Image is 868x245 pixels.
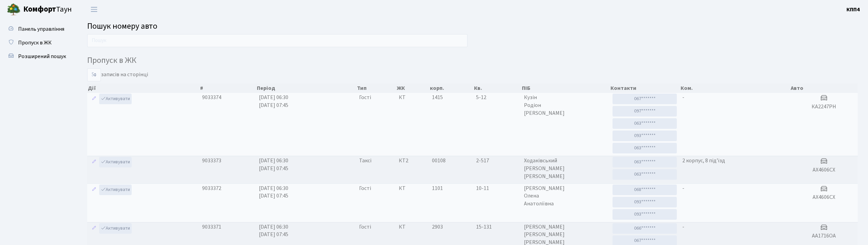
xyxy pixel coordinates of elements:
[256,83,356,93] th: Період
[259,94,288,109] span: [DATE] 06:30 [DATE] 07:45
[259,157,288,172] span: [DATE] 06:30 [DATE] 07:45
[846,5,860,14] a: КПП4
[359,185,371,192] span: Гості
[90,157,98,167] a: Редагувати
[399,223,426,231] span: КТ
[399,157,426,165] span: КТ2
[792,167,855,173] h5: АХ4606СХ
[90,185,98,195] a: Редагувати
[3,50,72,63] a: Розширений пошук
[473,83,522,93] th: Кв.
[790,83,858,93] th: Авто
[680,83,790,93] th: Ком.
[7,3,21,16] img: logo.png
[524,157,607,180] span: Ходаківський [PERSON_NAME] [PERSON_NAME]
[846,6,860,13] b: КПП4
[3,36,72,50] a: Пропуск в ЖК
[476,223,518,231] span: 15-131
[87,34,468,47] input: Пошук
[359,157,371,165] span: Таксі
[99,157,132,167] a: Активувати
[476,185,518,192] span: 10-11
[87,68,148,81] label: записів на сторінці
[682,185,684,192] span: -
[399,185,426,192] span: КТ
[99,223,132,234] a: Активувати
[610,83,680,93] th: Контакти
[202,185,221,192] span: 9033372
[432,157,446,164] span: 00108
[476,94,518,101] span: 5-12
[432,94,443,101] span: 1415
[18,25,64,33] span: Панель управління
[524,94,607,117] span: Кузін Родіон [PERSON_NAME]
[87,20,157,32] span: Пошук номеру авто
[86,4,103,15] button: Переключити навігацію
[792,233,855,239] h5: AA1716OA
[3,22,72,36] a: Панель управління
[202,94,221,101] span: 9033374
[90,94,98,104] a: Редагувати
[524,185,607,208] span: [PERSON_NAME] Олена Анатоліївна
[399,94,426,101] span: КТ
[356,83,396,93] th: Тип
[99,185,132,195] a: Активувати
[432,185,443,192] span: 1101
[521,83,610,93] th: ПІБ
[682,223,684,231] span: -
[202,157,221,164] span: 9033373
[359,94,371,101] span: Гості
[99,94,132,104] a: Активувати
[476,157,518,165] span: 2-517
[23,4,72,15] span: Таун
[199,83,256,93] th: #
[202,223,221,231] span: 9033371
[18,39,52,46] span: Пропуск в ЖК
[432,223,443,231] span: 2903
[682,94,684,101] span: -
[792,104,855,110] h5: КА2247РН
[87,83,199,93] th: Дії
[18,53,66,60] span: Розширений пошук
[429,83,473,93] th: корп.
[23,4,56,15] b: Комфорт
[259,185,288,200] span: [DATE] 06:30 [DATE] 07:45
[396,83,429,93] th: ЖК
[87,68,101,81] select: записів на сторінці
[359,223,371,231] span: Гості
[87,56,858,66] h4: Пропуск в ЖК
[792,194,855,201] h5: AX4606CX
[682,157,725,164] span: 2 корпус, 8 під'їзд
[259,223,288,239] span: [DATE] 06:30 [DATE] 07:45
[90,223,98,234] a: Редагувати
